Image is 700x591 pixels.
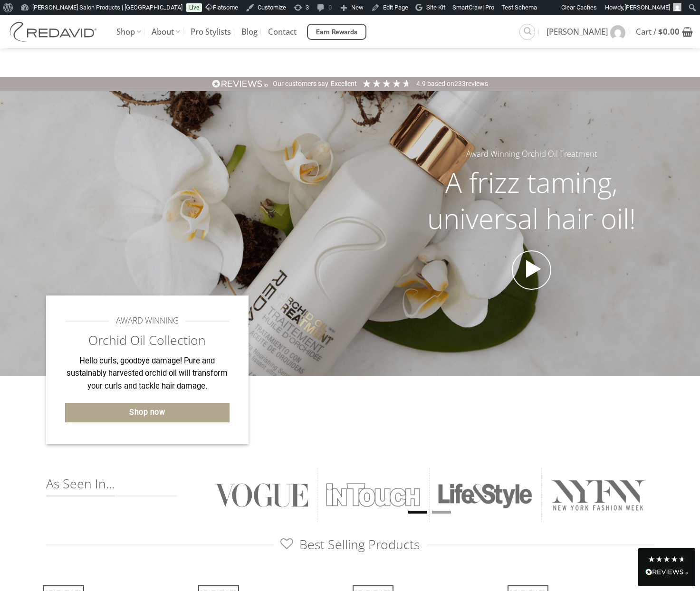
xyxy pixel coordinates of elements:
h2: A frizz taming, universal hair oil! [409,164,654,236]
span: As Seen In... [46,476,115,496]
span: AWARD WINNING [116,315,179,327]
div: Our customers say [273,79,328,89]
a: [PERSON_NAME] [547,15,625,48]
a: Shop [116,15,141,48]
span: 4.9 [416,80,427,87]
span: Based on [427,80,454,87]
div: 4.8 Stars [648,555,686,563]
span: [PERSON_NAME] [624,4,670,11]
span: [PERSON_NAME] [547,20,608,44]
a: View cart [636,15,693,48]
a: Contact [268,15,297,48]
a: Live [186,3,202,12]
a: Pro Stylists [191,15,231,48]
div: Excellent [331,79,357,89]
div: 4.91 Stars [362,78,412,88]
a: Open video in lightbox [512,250,552,290]
span: Best Selling Products [280,536,420,553]
h5: Award Winning Orchid Oil Treatment [409,148,654,161]
li: Page dot 2 [432,511,451,514]
li: Page dot 1 [408,511,427,514]
img: REVIEWS.io [645,569,688,575]
p: Hello curls, goodbye damage! Pure and sustainably harvested orchid oil will transform your curls ... [65,355,230,393]
div: Read All Reviews [645,567,688,579]
span: $ [658,26,663,37]
a: About [152,15,180,48]
bdi: 0.00 [658,26,680,37]
span: Cart / [636,20,680,44]
h2: Orchid Oil Collection [65,332,230,349]
span: 233 [454,80,466,87]
div: Read All Reviews [638,548,695,586]
span: Earn Rewards [316,27,358,38]
a: Search [519,24,535,39]
img: REDAVID Salon Products | United States [7,22,102,42]
span: Shop now [129,406,165,419]
a: Shop now [65,403,230,422]
span: Site Kit [426,4,445,11]
a: Earn Rewards [307,24,366,40]
span: reviews [466,80,488,87]
a: Blog [241,15,258,48]
img: REVIEWS.io [212,79,268,88]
